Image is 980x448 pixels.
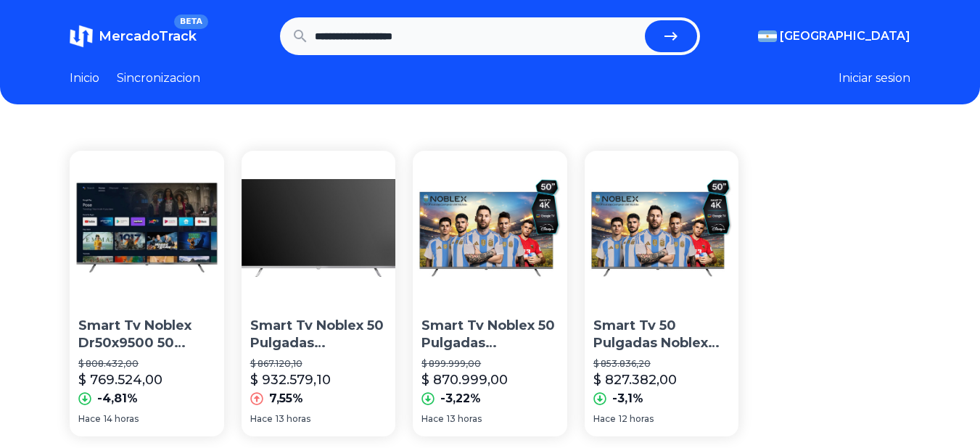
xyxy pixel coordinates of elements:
a: Sincronizacion [117,70,200,87]
p: $ 827.382,00 [593,370,677,390]
span: Hace [250,413,273,425]
span: [GEOGRAPHIC_DATA] [780,28,910,45]
img: Smart Tv Noblex 50 Pulgadas Dr50x8500 Led 4k Google Tv [413,151,567,305]
p: 7,55% [269,390,303,407]
button: Iniciar sesion [839,70,910,87]
span: Hace [78,413,101,425]
p: Smart Tv Noblex 50 Pulgadas Dr50x8500 Led 4k Google Tv [421,317,559,353]
span: MercadoTrack [99,28,197,44]
a: Inicio [70,70,99,87]
span: Hace [593,413,616,425]
p: $ 899.999,00 [421,358,559,370]
span: 12 horas [619,413,654,425]
p: Smart Tv Noblex 50 Pulgadas Dr50x8500 Led 4k Google Tv [250,317,387,353]
img: Smart Tv 50 Pulgadas Noblex Dr50x8500 Led 4k Google Tv [585,151,739,305]
p: $ 769.524,00 [78,370,162,390]
span: 14 horas [104,413,139,425]
a: Smart Tv 50 Pulgadas Noblex Dr50x8500 Led 4k Google TvSmart Tv 50 Pulgadas Noblex Dr50x8500 Led 4... [585,151,739,436]
p: -3,1% [612,390,643,407]
p: $ 867.120,10 [250,358,387,370]
p: $ 870.999,00 [421,370,508,390]
p: -3,22% [440,390,481,407]
span: Hace [421,413,444,425]
p: -4,81% [97,390,138,407]
a: Smart Tv Noblex 50 Pulgadas Dr50x8500 Led 4k Google TvSmart Tv Noblex 50 Pulgadas Dr50x8500 Led 4... [242,151,396,436]
p: $ 808.432,00 [78,358,215,370]
p: $ 932.579,10 [250,370,331,390]
a: MercadoTrackBETA [70,25,197,48]
span: BETA [174,14,208,29]
img: Smart Tv Noblex Dr50x9500 50 Pulgadas Qled 4k Black Series [70,151,224,305]
p: $ 853.836,20 [593,358,730,370]
a: Smart Tv Noblex Dr50x9500 50 Pulgadas Qled 4k Black SeriesSmart Tv Noblex Dr50x9500 50 Pulgadas Q... [70,151,224,436]
p: Smart Tv 50 Pulgadas Noblex Dr50x8500 Led 4k Google Tv [593,317,730,353]
img: Argentina [758,30,777,42]
p: Smart Tv Noblex Dr50x9500 50 Pulgadas Qled 4k Black Series [78,317,215,353]
img: MercadoTrack [70,25,93,48]
button: [GEOGRAPHIC_DATA] [758,28,910,45]
a: Smart Tv Noblex 50 Pulgadas Dr50x8500 Led 4k Google TvSmart Tv Noblex 50 Pulgadas Dr50x8500 Led 4... [413,151,567,436]
span: 13 horas [447,413,482,425]
span: 13 horas [276,413,310,425]
img: Smart Tv Noblex 50 Pulgadas Dr50x8500 Led 4k Google Tv [242,151,396,305]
